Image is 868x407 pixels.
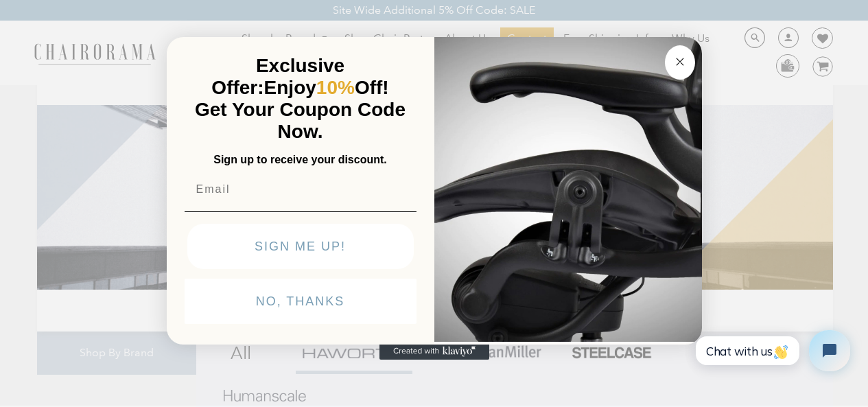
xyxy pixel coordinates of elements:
iframe: Tidio Chat [685,318,862,383]
input: Email [185,176,417,203]
img: 92d77583-a095-41f6-84e7-858462e0427a.jpeg [434,34,702,342]
button: SIGN ME UP! [187,224,414,269]
img: underline [185,211,417,212]
a: Created with Klaviyo - opens in a new tab [379,343,489,360]
span: Enjoy Off! [264,77,389,98]
button: Close dialog [665,45,695,80]
span: Sign up to receive your discount. [213,154,386,165]
span: Exclusive Offer: [211,55,344,98]
button: NO, THANKS [185,279,417,324]
span: 10% [316,77,355,98]
span: Get Your Coupon Code Now. [195,99,406,142]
